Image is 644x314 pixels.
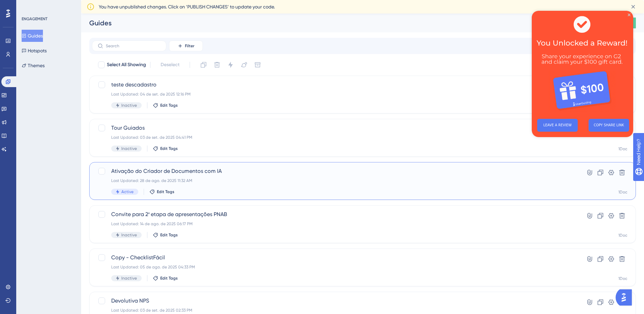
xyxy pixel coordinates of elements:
div: 1Doc [618,233,627,238]
button: Edit Tags [153,276,178,281]
div: Last Updated: 05 de ago. de 2025 04:33 PM [111,264,560,270]
span: teste descadastro [111,81,560,89]
button: Edit Tags [153,146,178,151]
span: You have unpublished changes. Click on ‘PUBLISH CHANGES’ to update your code. [99,3,275,11]
span: Edit Tags [160,276,178,281]
span: Edit Tags [157,189,174,194]
div: Last Updated: 03 de set. de 2025 04:41 PM [111,135,560,140]
span: Edit Tags [160,146,178,151]
div: Close Preview [96,3,99,5]
span: Deselect [161,61,180,69]
input: Search [106,44,161,48]
div: Guides [89,18,578,28]
span: Copy - ChecklistFácil [111,254,560,262]
div: Last Updated: 04 de set. de 2025 12:16 PM [111,91,560,97]
div: 1Doc [618,146,627,152]
span: Inactive [121,103,137,108]
button: Edit Tags [149,189,174,194]
button: COPY SHARE LINK [57,108,97,121]
span: Inactive [121,276,137,281]
button: Filter [169,41,203,51]
div: 1Doc [618,189,627,195]
button: Edit Tags [153,103,178,108]
button: Deselect [154,59,186,71]
span: Select All Showing [107,61,146,69]
div: Last Updated: 28 de ago. de 2025 11:32 AM [111,178,560,183]
button: Guides [22,30,43,42]
span: Tour Guiados [111,124,560,132]
div: Last Updated: 14 de ago. de 2025 06:17 PM [111,221,560,227]
div: Last Updated: 03 de set. de 2025 02:33 PM [111,308,560,313]
span: Devolutiva NPS [111,297,560,305]
span: Edit Tags [160,103,178,108]
div: 1Doc [618,276,627,281]
span: Active [121,189,134,194]
span: Inactive [121,146,137,151]
button: LEAVE A REVIEW [5,108,46,121]
button: Themes [22,59,45,72]
span: Edit Tags [160,232,178,238]
span: Inactive [121,232,137,238]
span: Filter [185,43,194,49]
button: Hotspots [22,45,47,57]
span: Ativação do Criador de Documentos com IA [111,167,560,175]
button: Edit Tags [153,232,178,238]
span: Need Help? [16,2,42,10]
iframe: UserGuiding AI Assistant Launcher [616,287,636,308]
span: Convite para 2ª etapa de apresentações PNAB [111,210,560,218]
div: ENGAGEMENT [22,16,47,22]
